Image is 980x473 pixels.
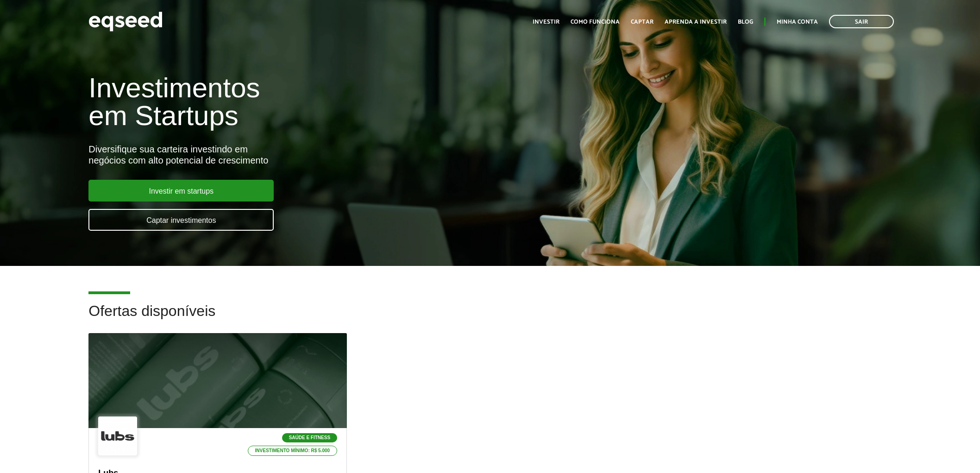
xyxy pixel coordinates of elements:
[631,19,653,25] a: Captar
[282,433,337,442] p: Saúde e Fitness
[88,303,891,333] h2: Ofertas disponíveis
[777,19,818,25] a: Minha conta
[88,144,565,166] div: Diversifique sua carteira investindo em negócios com alto potencial de crescimento
[829,15,894,28] a: Sair
[88,209,274,231] a: Captar investimentos
[248,446,338,456] p: Investimento mínimo: R$ 5.000
[88,74,565,130] h1: Investimentos em Startups
[88,9,163,34] img: EqSeed
[533,19,559,25] a: Investir
[88,180,274,202] a: Investir em startups
[738,19,753,25] a: Blog
[571,19,620,25] a: Como funciona
[665,19,727,25] a: Aprenda a investir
